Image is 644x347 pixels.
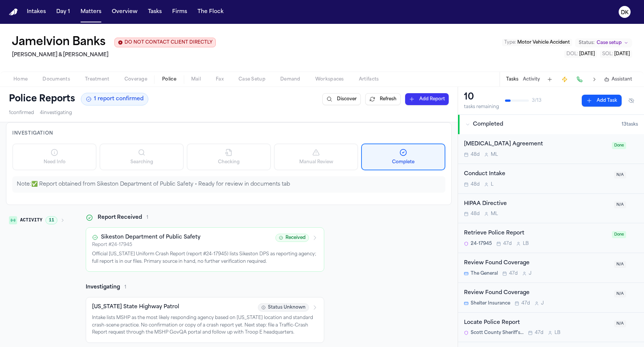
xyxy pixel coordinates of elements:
[85,76,110,82] span: Treatment
[471,182,480,187] span: 48d
[361,143,445,170] button: Complete
[322,93,361,105] button: Discover
[582,95,622,107] button: Add Task
[86,284,120,291] h2: Investigating
[579,40,594,46] span: Status:
[92,242,271,248] div: Report # 24-17945
[564,50,597,58] button: Edit DOL: 2025-06-12
[78,5,104,19] a: Matters
[458,194,644,224] div: Open task: HIPAA Directive
[614,261,626,268] span: N/A
[458,313,644,343] div: Open task: Locate Police Report
[614,290,626,297] span: N/A
[365,93,401,105] button: Refresh
[614,171,626,179] span: N/A
[471,271,498,277] span: The General
[612,142,626,149] span: Done
[464,259,610,268] div: Review Found Coverage
[614,201,626,208] span: N/A
[532,98,542,104] span: 3 / 13
[529,271,531,277] span: J
[40,110,72,116] span: 4 investigating
[535,330,543,336] span: 47d
[612,231,626,238] span: Done
[124,76,147,82] span: Coverage
[101,234,201,241] h3: Sikeston Department of Public Safety
[574,74,585,85] button: Make a Call
[6,214,68,227] button: Activity11
[471,241,492,247] span: 24-17945
[145,5,165,19] button: Tasks
[44,159,66,165] span: Need Info
[471,152,480,158] span: 48d
[509,271,518,277] span: 47d
[597,40,622,46] span: Case setup
[86,297,324,343] div: [US_STATE] State Highway PatrolStatus UnknownIntake lists MSHP as the most likely responding agen...
[473,121,503,128] span: Completed
[541,300,544,306] span: J
[600,50,632,58] button: Edit SOL: 2030-06-12
[92,315,318,337] p: Intake lists MSHP as the most likely responding agency based on [US_STATE] location and standard ...
[258,303,309,312] span: Status Unknown
[13,76,28,82] span: Home
[471,300,510,306] span: Shelter Insurance
[187,143,271,170] button: Checking
[12,51,216,60] h2: [PERSON_NAME] & [PERSON_NAME]
[24,5,49,19] button: Intakes
[12,36,105,49] h1: Jamelvion Banks
[458,223,644,253] div: Open task: Retrieve Police Report
[92,303,179,311] h3: [US_STATE] State Highway Patrol
[458,253,644,283] div: Open task: Review Found Coverage
[109,5,141,19] button: Overview
[405,93,449,105] button: Add Report
[491,211,498,217] span: M L
[458,164,644,194] div: Open task: Conduct Intake
[523,76,540,82] button: Activity
[12,143,97,170] button: Need Info
[458,115,644,134] button: Completed13tasks
[191,76,201,82] span: Mail
[575,38,632,47] button: Change status from Case setup
[471,330,524,336] span: Scott County Sheriff's Office
[114,38,216,47] button: Edit client contact restriction
[124,284,126,290] span: 1
[195,5,227,19] button: The Flock
[280,76,300,82] span: Demand
[502,39,572,46] button: Edit Type: Motor Vehicle Accident
[544,74,555,85] button: Add Task
[566,52,578,56] span: DOL :
[464,104,499,110] div: tasks remaining
[275,234,309,242] span: Received
[503,241,512,247] span: 47d
[464,170,610,179] div: Conduct Intake
[216,76,224,82] span: Fax
[555,330,561,336] span: L B
[464,319,610,327] div: Locate Police Report
[169,5,190,19] button: Firms
[614,320,626,327] span: N/A
[359,76,379,82] span: Artifacts
[12,131,53,136] span: Investigation
[130,159,153,165] span: Searching
[100,143,184,170] button: Searching
[42,76,70,82] span: Documents
[98,214,142,221] h2: Report Received
[9,9,18,16] img: Finch Logo
[464,200,610,208] div: HIPAA Directive
[146,215,148,221] span: 1
[506,76,518,82] button: Tasks
[464,289,610,297] div: Review Found Coverage
[86,227,324,272] div: Sikeston Department of Public SafetyReport #24-17945ReceivedOfficial [US_STATE] Uniform Crash Rep...
[504,40,516,45] span: Type :
[12,36,105,49] button: Edit matter name
[464,91,499,103] div: 10
[521,300,530,306] span: 47d
[315,76,344,82] span: Workspaces
[625,95,638,107] button: Hide completed tasks (⌘⇧H)
[9,93,75,105] h1: Police Reports
[604,76,632,82] button: Assistant
[491,182,493,187] span: L
[491,152,498,158] span: M L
